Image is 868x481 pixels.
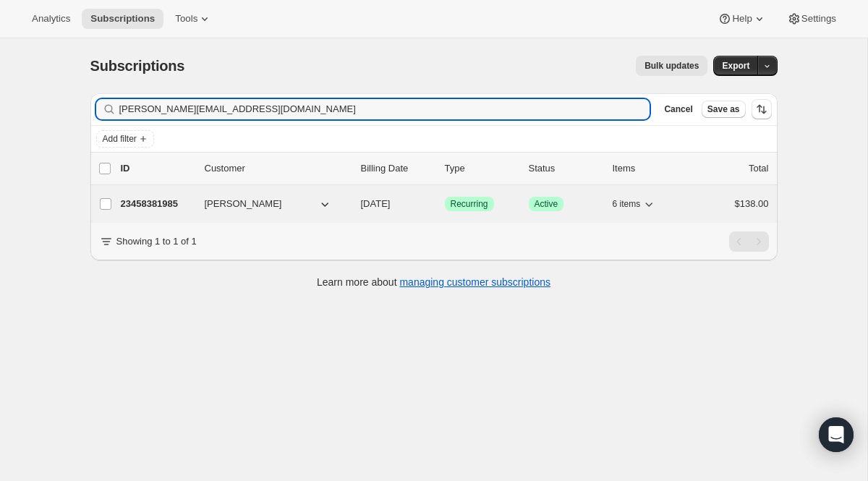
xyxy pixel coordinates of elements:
[121,161,769,176] div: IDCustomerBilling DateTypeStatusItemsTotal
[713,56,758,76] button: Export
[90,13,155,25] span: Subscriptions
[709,9,775,29] button: Help
[644,60,699,72] span: Bulk updates
[732,13,752,25] span: Help
[735,198,769,209] span: $138.00
[778,9,845,29] button: Settings
[722,60,749,72] span: Export
[116,234,197,249] p: Showing 1 to 1 of 1
[749,161,768,176] p: Total
[729,231,769,252] nav: Pagination
[613,194,657,214] button: 6 items
[121,197,193,211] p: 23458381985
[196,192,341,216] button: [PERSON_NAME]
[535,198,558,210] span: Active
[361,161,433,176] p: Billing Date
[613,198,641,210] span: 6 items
[529,161,601,176] p: Status
[658,101,698,118] button: Cancel
[801,13,836,25] span: Settings
[82,9,163,29] button: Subscriptions
[90,58,185,74] span: Subscriptions
[399,276,550,288] a: managing customer subscriptions
[361,198,391,209] span: [DATE]
[166,9,221,29] button: Tools
[205,161,349,176] p: Customer
[664,103,692,115] span: Cancel
[613,161,685,176] div: Items
[96,130,154,148] button: Add filter
[121,194,769,214] div: 23458381985[PERSON_NAME][DATE]SuccessRecurringSuccessActive6 items$138.00
[23,9,79,29] button: Analytics
[752,99,772,119] button: Sort the results
[445,161,517,176] div: Type
[702,101,746,118] button: Save as
[707,103,740,115] span: Save as
[819,417,854,452] div: Open Intercom Messenger
[103,133,137,145] span: Add filter
[205,197,282,211] span: [PERSON_NAME]
[317,275,550,289] p: Learn more about
[119,99,650,119] input: Filter subscribers
[121,161,193,176] p: ID
[32,13,70,25] span: Analytics
[636,56,707,76] button: Bulk updates
[451,198,488,210] span: Recurring
[175,13,197,25] span: Tools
